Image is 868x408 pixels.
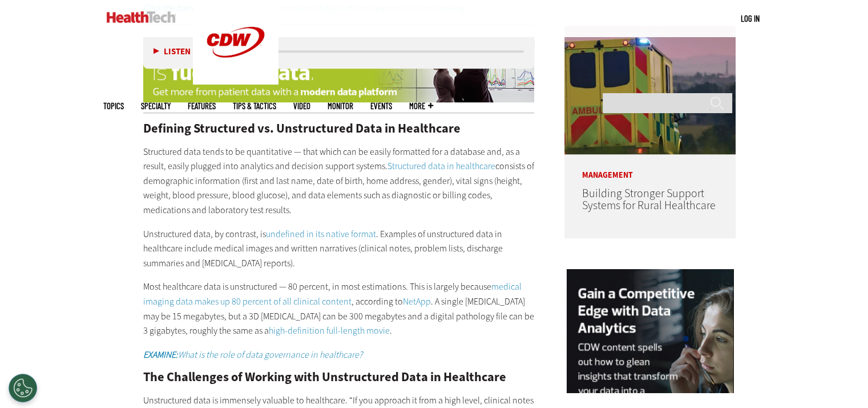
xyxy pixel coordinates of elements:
[103,102,124,110] span: Topics
[564,26,736,154] img: ambulance driving down country road at sunset
[269,325,390,337] a: high-definition full-length movie
[193,75,278,87] a: CDW
[143,227,535,271] p: Unstructured data, by contrast, is . Examples of unstructured data in healthcare include medical ...
[387,160,495,172] a: Structured data in healthcare
[141,102,171,110] span: Specialty
[582,186,715,213] a: Building Stronger Support Systems for Rural Healthcare
[143,349,178,361] em: EXAMINE:
[178,349,362,361] em: What is the role of data governance in healthcare?
[564,154,736,179] p: Management
[741,13,760,23] a: Log in
[107,11,176,23] img: Home
[143,371,535,383] h2: The Challenges of Working with Unstructured Data in Healthcare
[143,122,535,135] h2: Defining Structured vs. Unstructured Data in Healthcare
[9,374,37,402] button: Open Preferences
[188,102,216,110] a: Features
[9,374,37,402] div: Cookies Settings
[409,102,433,110] span: More
[143,279,535,338] p: Most healthcare data is unstructured — 80 percent, in most estimations. This is largely because ,...
[403,295,431,307] a: NetApp
[233,102,276,110] a: Tips & Tactics
[143,349,362,361] a: EXAMINE:What is the role of data governance in healthcare?
[293,102,310,110] a: Video
[370,102,392,110] a: Events
[741,13,760,25] div: User menu
[266,228,376,240] a: undefined in its native format
[328,102,353,110] a: MonITor
[143,145,535,218] p: Structured data tends to be quantitative — that which can be easily formatted for a database and,...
